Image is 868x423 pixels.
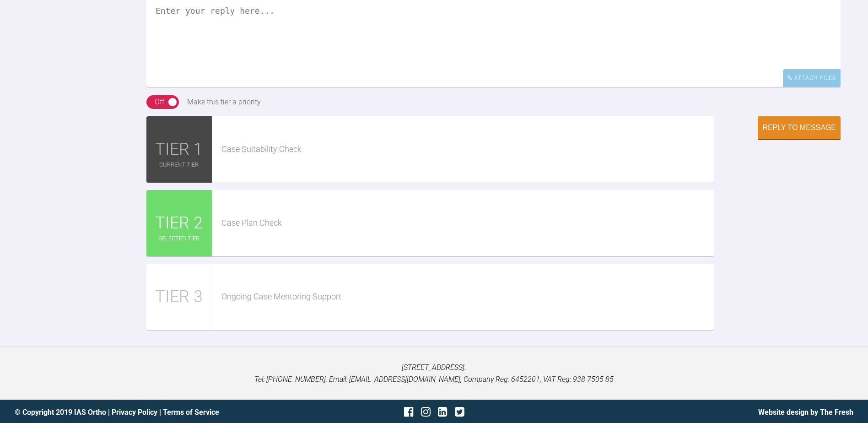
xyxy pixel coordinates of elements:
[758,116,841,139] button: Reply to Message
[155,284,203,310] span: TIER 3
[187,96,261,108] div: Make this tier a priority
[783,69,841,87] div: Attach Files
[163,408,219,417] a: Terms of Service
[155,96,164,108] div: Off
[221,217,714,230] div: Case Plan Check
[155,136,203,163] span: TIER 1
[762,124,836,132] div: Reply to Message
[758,408,853,417] a: Website design by The Fresh
[221,290,714,304] div: Ongoing Case Mentoring Support
[221,143,714,156] div: Case Suitability Check
[15,362,853,385] p: [STREET_ADDRESS]. Tel: [PHONE_NUMBER], Email: [EMAIL_ADDRESS][DOMAIN_NAME], Company Reg: 6452201,...
[155,210,203,237] span: TIER 2
[15,407,294,418] div: © Copyright 2019 IAS Ortho | |
[112,408,157,417] a: Privacy Policy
